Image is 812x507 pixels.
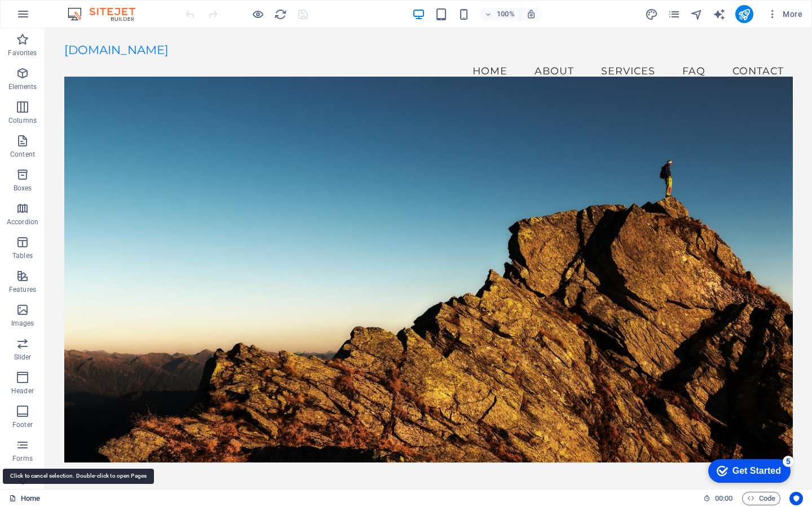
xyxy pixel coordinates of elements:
[738,8,751,21] i: Publish
[690,8,703,21] i: Navigator
[12,251,33,260] p: Tables
[14,184,32,193] p: Boxes
[14,353,32,362] p: Slider
[747,492,775,505] span: Code
[12,454,33,463] p: Forms
[715,492,732,505] span: 00 00
[762,5,807,23] button: More
[7,217,38,226] p: Accordion
[645,7,659,21] button: design
[713,7,726,21] button: text_generator
[668,8,681,21] i: Pages (Ctrl+Alt+S)
[9,285,36,294] p: Features
[526,9,536,19] i: On resize automatically adjust zoom level to fit chosen device.
[767,8,802,20] span: More
[273,7,287,21] button: reload
[8,48,37,57] p: Favorites
[645,8,658,21] i: Design (Ctrl+Alt+Y)
[65,7,149,21] img: Editor Logo
[668,7,681,21] button: pages
[713,8,726,21] i: AI Writer
[11,386,34,395] p: Header
[9,6,91,29] div: Get Started 5 items remaining, 0% complete
[723,494,725,502] span: :
[480,7,520,21] button: 100%
[742,492,780,505] button: Code
[10,150,35,159] p: Content
[789,492,803,505] button: Usercentrics
[497,7,515,21] h6: 100%
[11,319,34,328] p: Images
[8,82,37,91] p: Elements
[703,492,733,505] h6: Session time
[83,2,95,14] div: 5
[8,116,37,125] p: Columns
[33,12,82,23] div: Get Started
[9,492,40,505] a: Home
[735,5,753,23] button: publish
[690,7,704,21] button: navigator
[12,420,33,429] p: Footer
